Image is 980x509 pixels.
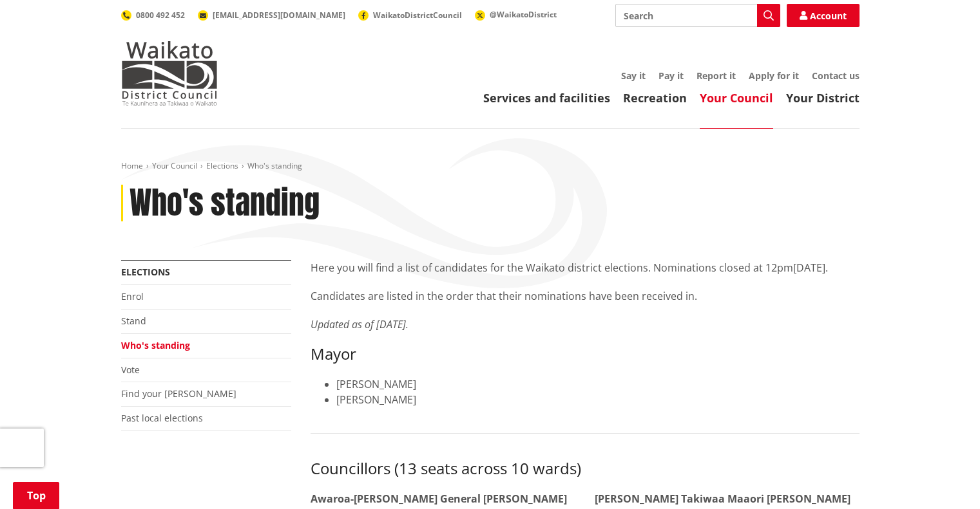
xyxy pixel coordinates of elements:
[121,41,218,106] img: Waikato District Council - Te Kaunihera aa Takiwaa o Waikato
[700,90,773,106] a: Your Council
[921,455,967,501] iframe: Messenger Launcher
[121,387,236,400] a: Find your [PERSON_NAME]
[311,459,860,478] h3: Councillors (13 seats across 10 wards)
[311,345,860,364] h3: Mayor
[247,160,302,171] span: Who's standing
[206,160,238,171] a: Elections
[621,69,646,82] a: Say it
[615,4,780,27] input: Search input
[121,364,140,376] a: Vote
[358,10,462,21] a: WaikatoDistrictCouncil
[121,160,143,171] a: Home
[213,10,345,21] span: [EMAIL_ADDRESS][DOMAIN_NAME]
[787,4,860,27] a: Account
[311,317,408,331] em: Updated as of [DATE].
[623,90,687,106] a: Recreation
[490,9,557,20] span: @WaikatoDistrict
[121,412,203,424] a: Past local elections
[121,339,190,351] a: Who's standing
[373,10,462,21] span: WaikatoDistrictCouncil
[121,290,144,302] a: Enrol
[130,185,320,222] h1: Who's standing
[121,10,185,21] a: 0800 492 452
[336,376,860,392] li: [PERSON_NAME]
[152,160,197,171] a: Your Council
[121,315,146,327] a: Stand
[311,288,860,304] p: Candidates are listed in the order that their nominations have been received in.
[786,90,860,106] a: Your District
[136,10,185,21] span: 0800 492 452
[121,161,860,172] nav: breadcrumb
[121,266,170,278] a: Elections
[475,9,557,20] a: @WaikatoDistrict
[697,69,736,82] a: Report it
[13,482,59,509] a: Top
[336,392,860,407] li: [PERSON_NAME]
[311,260,860,275] p: Here you will find a list of candidates for the Waikato district elections. Nominations closed at...
[749,69,799,82] a: Apply for it
[198,10,345,21] a: [EMAIL_ADDRESS][DOMAIN_NAME]
[812,69,860,82] a: Contact us
[658,69,684,82] a: Pay it
[483,90,610,106] a: Services and facilities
